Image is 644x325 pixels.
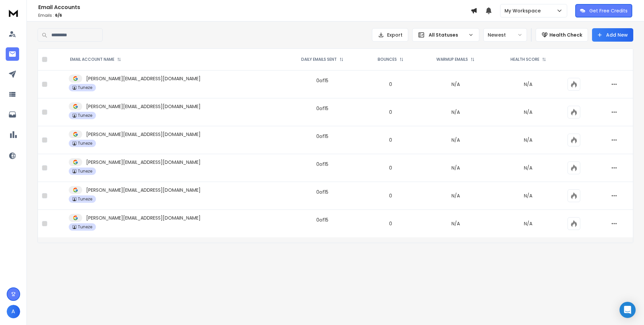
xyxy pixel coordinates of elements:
[367,109,414,115] p: 0
[367,165,414,171] p: 0
[620,302,636,318] div: Open Intercom Messenger
[316,217,328,223] div: 0 of 15
[70,57,121,62] div: EMAIL ACCOUNT NAME
[497,220,559,227] p: N/A
[429,32,466,38] p: All Statuses
[316,105,328,112] div: 0 of 15
[78,141,92,146] p: Tuneze
[589,7,628,14] p: Get Free Credits
[78,196,92,202] p: Tuneze
[418,126,493,154] td: N/A
[372,28,408,42] button: Export
[418,210,493,238] td: N/A
[436,57,468,62] p: WARMUP EMAILS
[511,57,539,62] p: HEALTH SCORE
[575,4,632,17] button: Get Free Credits
[86,215,201,221] p: [PERSON_NAME][EMAIL_ADDRESS][DOMAIN_NAME]
[418,98,493,126] td: N/A
[7,7,20,19] img: logo
[418,71,493,98] td: N/A
[7,305,20,318] button: A
[483,28,527,42] button: Newest
[367,192,414,199] p: 0
[504,7,543,14] p: My Workspace
[316,189,328,195] div: 0 of 15
[378,57,397,62] p: BOUNCES
[86,187,201,193] p: [PERSON_NAME][EMAIL_ADDRESS][DOMAIN_NAME]
[86,131,201,138] p: [PERSON_NAME][EMAIL_ADDRESS][DOMAIN_NAME]
[497,192,559,199] p: N/A
[497,165,559,171] p: N/A
[367,137,414,143] p: 0
[497,109,559,115] p: N/A
[418,182,493,210] td: N/A
[55,12,62,18] span: 6 / 6
[78,224,92,230] p: Tuneze
[86,75,201,82] p: [PERSON_NAME][EMAIL_ADDRESS][DOMAIN_NAME]
[38,3,471,11] h1: Email Accounts
[367,81,414,88] p: 0
[38,13,471,18] p: Emails :
[78,169,92,174] p: Tuneze
[497,137,559,143] p: N/A
[301,57,337,62] p: DAILY EMAILS SENT
[316,77,328,84] div: 0 of 15
[86,103,201,110] p: [PERSON_NAME][EMAIL_ADDRESS][DOMAIN_NAME]
[78,85,92,90] p: Tuneze
[86,159,201,166] p: [PERSON_NAME][EMAIL_ADDRESS][DOMAIN_NAME]
[316,133,328,140] div: 0 of 15
[418,154,493,182] td: N/A
[367,220,414,227] p: 0
[78,113,92,118] p: Tuneze
[549,32,582,38] p: Health Check
[536,28,588,42] button: Health Check
[316,161,328,168] div: 0 of 15
[592,28,633,42] button: Add New
[497,81,559,88] p: N/A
